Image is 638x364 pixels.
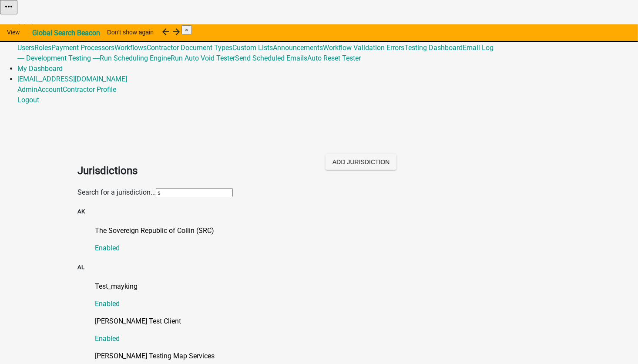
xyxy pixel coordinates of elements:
[95,243,561,253] p: Enabled
[17,54,100,62] a: ---- Development Testing ----
[17,44,34,52] a: Users
[63,85,116,94] a: Contractor Profile
[114,44,147,52] a: Workflows
[171,27,181,37] i: arrow_forward
[273,44,323,52] a: Announcements
[3,1,14,12] i: more_horiz
[32,29,100,37] strong: Global Search Beacon
[100,24,161,40] button: Don't show again
[404,44,463,52] a: Testing Dashboard
[147,44,232,52] a: Contractor Document Types
[171,54,235,62] a: Run Auto Void Tester
[95,299,561,309] p: Enabled
[181,25,192,34] button: Close
[95,281,561,292] p: Test_mayking
[185,27,188,33] span: ×
[95,334,561,344] p: Enabled
[17,64,63,73] a: My Dashboard
[37,85,63,94] a: Account
[95,316,561,344] a: [PERSON_NAME] Test ClientEnabled
[161,27,171,37] i: arrow_back
[17,84,638,105] div: [EMAIL_ADDRESS][DOMAIN_NAME]
[77,207,561,216] h5: AK
[95,226,561,253] a: The Sovereign Republic of Collin (SRC)Enabled
[51,44,114,52] a: Payment Processors
[307,54,361,62] a: Auto Reset Tester
[77,163,312,179] h2: Jurisdictions
[323,44,404,52] a: Workflow Validation Errors
[232,44,273,52] a: Custom Lists
[95,226,561,236] p: The Sovereign Republic of Collin (SRC)
[95,316,561,327] p: [PERSON_NAME] Test Client
[77,188,156,196] label: Search for a jurisdiction...
[100,54,171,62] a: Run Scheduling Engine
[95,281,561,309] a: Test_maykingEnabled
[17,85,37,94] a: Admin
[77,263,561,272] h5: AL
[34,44,51,52] a: Roles
[17,43,638,64] div: Global487
[17,75,127,83] a: [EMAIL_ADDRESS][DOMAIN_NAME]
[235,54,307,62] a: Send Scheduled Emails
[17,96,39,104] a: Logout
[326,154,396,170] button: Add Jurisdiction
[463,44,494,52] a: Email Log
[17,23,37,31] a: Admin
[95,351,561,361] p: [PERSON_NAME] Testing Map Services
